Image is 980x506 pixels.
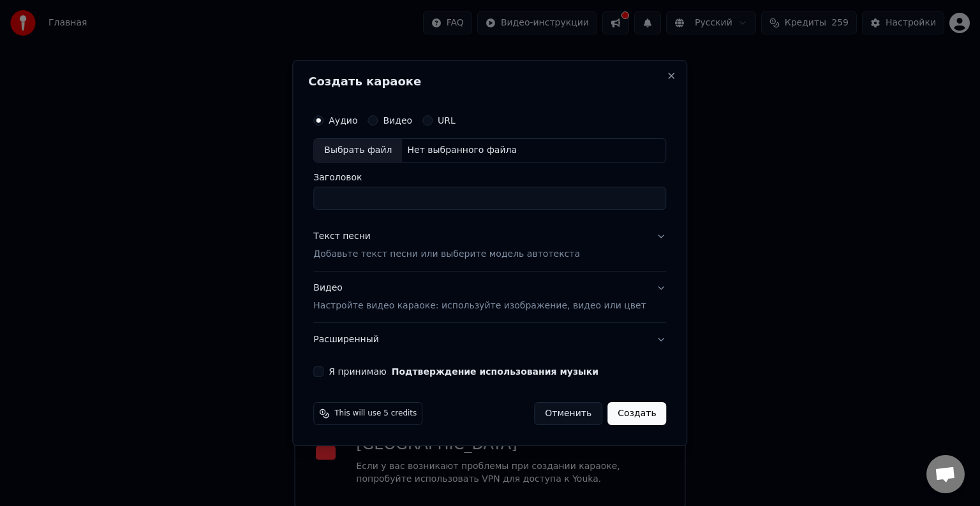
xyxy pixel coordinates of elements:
button: Расширенный [313,323,666,356]
label: URL [438,116,456,125]
div: Нет выбранного файла [402,144,522,157]
span: This will use 5 credits [334,408,417,419]
p: Настройте видео караоке: используйте изображение, видео или цвет [313,300,646,312]
div: Текст песни [313,230,371,243]
label: Я принимаю [329,367,598,376]
div: Выбрать файл [314,139,402,162]
button: Текст песниДобавьте текст песни или выберите модель автотекста [313,220,666,271]
label: Аудио [329,116,357,125]
button: Я принимаю [392,367,598,376]
label: Заголовок [313,173,666,182]
button: Отменить [534,402,602,425]
p: Добавьте текст песни или выберите модель автотекста [313,248,580,261]
div: Видео [313,282,646,312]
button: Создать [607,402,666,425]
h2: Создать караоке [308,76,671,87]
button: ВидеоНастройте видео караоке: используйте изображение, видео или цвет [313,271,666,322]
label: Видео [383,116,412,125]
